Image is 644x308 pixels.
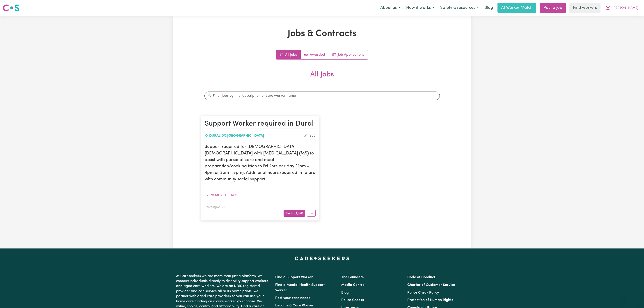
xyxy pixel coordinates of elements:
[482,3,496,13] a: Blog
[407,283,455,287] a: Charter of Customer Service
[407,276,435,279] a: Code of Conduct
[204,92,440,100] input: 🔍 Filter jobs by title, description or care worker name
[205,192,239,199] button: View more details
[275,304,314,307] a: Become a Care Worker
[205,206,225,209] span: Posted: [DATE]
[407,298,453,302] a: Protection of Human Rights
[275,276,313,279] a: Find a Support Worker
[377,3,403,13] button: About us
[284,210,305,217] button: Award Job
[497,3,536,13] a: AI Worker Match
[569,3,600,13] a: Find workers
[540,3,566,13] a: Post a job
[341,276,364,279] a: The Founders
[341,298,364,302] a: Police Checks
[403,3,437,13] button: How it works
[301,50,329,59] a: Active jobs
[201,28,443,39] h1: Jobs & Contracts
[276,50,301,59] a: All jobs
[329,50,368,59] a: Job applications
[295,257,349,260] a: Careseekers home page
[341,283,364,287] a: Media Centre
[3,4,19,12] img: Careseekers logo
[626,290,640,304] iframe: Button to launch messaging window, conversation in progress
[612,6,638,11] span: [PERSON_NAME]
[407,291,439,294] a: Police Check Policy
[275,283,325,292] a: Find a Mental Health Support Worker
[304,133,316,138] div: Job ID #14956
[341,291,349,294] a: Blog
[275,296,310,300] a: Post your care needs
[3,3,19,13] a: Careseekers logo
[602,3,641,13] button: My Account
[307,210,316,217] button: More options
[205,144,316,183] p: Support required for [DEMOGRAPHIC_DATA] [DEMOGRAPHIC_DATA] with [MEDICAL_DATA] (MS) to assist wit...
[205,119,316,128] h2: Support Worker required in Dural
[437,3,482,13] button: Safety & resources
[205,133,304,138] div: DURAL DC , [GEOGRAPHIC_DATA]
[201,70,443,86] h2: All Jobs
